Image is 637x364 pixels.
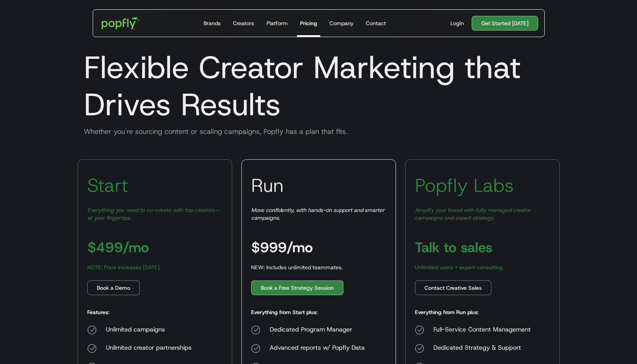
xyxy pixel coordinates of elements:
[366,19,386,27] div: Contact
[251,263,343,271] div: NEW: Includes unlimited teammates.
[433,325,541,335] div: Full-Service Content Management
[300,19,317,27] div: Pricing
[261,284,334,292] div: Book a Free Strategy Session
[415,240,493,254] h3: Talk to sales
[87,207,219,221] em: Everything you need to co-create with top creators—at your fingertips.
[204,19,221,27] div: Brands
[97,284,130,292] div: Book a Demo
[425,284,482,292] div: Contact Creative Sales
[87,174,128,197] h3: Start
[330,19,353,27] div: Company
[415,207,531,221] em: Amplify your brand with fully managed creator campaigns and expert strategy.
[106,325,194,335] div: Unlimited campaigns
[326,10,357,37] a: Company
[87,280,140,295] a: Book a Demo
[447,19,467,27] a: Login
[251,240,313,254] h3: $999/mo
[200,10,224,37] a: Brands
[251,308,318,316] h5: Everything from Start plus:
[87,240,149,254] h3: $499/mo
[87,263,161,271] div: NOTE: Price increases [DATE].
[450,19,464,27] div: Login
[251,280,343,295] a: Book a Free Strategy Session
[230,10,257,37] a: Creators
[415,174,514,197] h3: Popfly Labs
[297,10,320,37] a: Pricing
[433,344,541,353] div: Dedicated Strategy & Support
[472,16,538,31] a: Get Started [DATE]
[270,344,376,353] div: Advanced reports w/ Popfly Data
[270,325,376,335] div: Dedicated Program Manager
[78,49,560,123] h1: Flexible Creator Marketing that Drives Results
[415,308,479,316] h5: Everything from Run plus:
[233,19,254,27] div: Creators
[251,207,384,221] em: Move confidently, with hands-on support and smarter campaigns.
[96,12,146,35] a: home
[106,344,194,353] div: Unlimited creator partnerships
[363,10,389,37] a: Contact
[78,127,560,136] div: Whether you're sourcing content or scaling campaigns, Popfly has a plan that fits.
[415,280,491,295] a: Contact Creative Sales
[251,174,284,197] h3: Run
[415,263,504,271] div: Unlimited users + expert consulting.
[87,308,109,316] h5: Features:
[267,19,288,27] div: Platform
[263,10,291,37] a: Platform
